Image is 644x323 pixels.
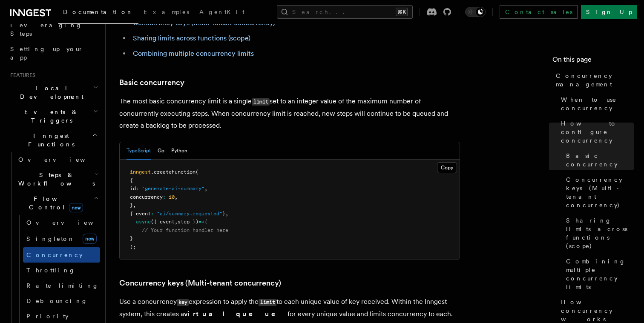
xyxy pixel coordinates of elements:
[552,68,634,92] a: Concurrency management
[23,278,100,293] a: Rate limiting
[151,211,154,217] span: :
[26,219,114,226] span: Overview
[7,128,100,152] button: Inngest Functions
[119,95,460,131] p: The most basic concurrency limit is a single set to an integer value of the maximum number of con...
[171,142,187,160] button: Python
[133,34,250,42] a: Sharing limits across functions (scope)
[437,162,457,173] button: Copy
[169,194,175,200] span: 10
[561,95,634,112] span: When to use concurrency
[26,235,75,242] span: Singleton
[58,3,138,24] a: Documentation
[566,257,634,291] span: Combining multiple concurrency limits
[130,177,133,183] span: {
[396,8,408,16] kbd: ⌘K
[130,244,136,250] span: );
[178,219,198,225] span: step })
[561,119,634,145] span: How to configure concurrency
[23,215,100,230] a: Overview
[7,41,100,65] a: Setting up your app
[15,191,100,215] button: Flow Controlnew
[556,71,634,89] span: Concurrency management
[7,131,92,149] span: Inngest Functions
[163,194,166,200] span: :
[133,202,136,208] span: ,
[10,46,83,61] span: Setting up your app
[157,211,222,217] span: "ai/summary.requested"
[151,219,175,225] span: ({ event
[69,203,83,212] span: new
[7,84,93,101] span: Local Development
[204,219,207,225] span: {
[15,167,100,191] button: Steps & Workflows
[15,194,94,212] span: Flow Control
[23,293,100,309] a: Debouncing
[130,211,151,217] span: { event
[130,202,133,208] span: }
[136,186,139,192] span: :
[175,194,178,200] span: ,
[7,72,35,79] span: Features
[23,263,100,278] a: Throttling
[7,108,93,125] span: Events & Triggers
[151,169,195,175] span: .createFunction
[566,175,634,209] span: Concurrency keys (Multi-tenant concurrency)
[119,296,460,320] p: Use a concurrency expression to apply the to each unique value of key received. Within the Innges...
[566,151,634,169] span: Basic concurrency
[563,254,634,294] a: Combining multiple concurrency limits
[15,171,95,188] span: Steps & Workflows
[26,297,88,304] span: Debouncing
[563,172,634,213] a: Concurrency keys (Multi-tenant concurrency)
[130,235,133,241] span: }
[63,9,133,15] span: Documentation
[581,5,637,19] a: Sign Up
[26,282,99,289] span: Rate limiting
[465,7,486,17] button: Toggle dark mode
[144,9,189,15] span: Examples
[563,213,634,254] a: Sharing limits across functions (scope)
[252,98,270,106] code: limit
[195,169,198,175] span: (
[23,230,100,247] a: Singletonnew
[558,92,634,116] a: When to use concurrency
[7,80,100,104] button: Local Development
[558,116,634,148] a: How to configure concurrency
[566,216,634,250] span: Sharing limits across functions (scope)
[199,9,244,15] span: AgentKit
[225,211,228,217] span: ,
[259,299,276,306] code: limit
[119,77,184,89] a: Basic concurrency
[177,299,189,306] code: key
[142,186,204,192] span: "generate-ai-summary"
[198,219,204,225] span: =>
[23,247,100,263] a: Concurrency
[130,194,163,200] span: concurrency
[175,219,178,225] span: ,
[126,142,151,160] button: TypeScript
[277,5,413,19] button: Search...⌘K
[158,142,164,160] button: Go
[142,227,228,233] span: // Your function handler here
[500,5,578,19] a: Contact sales
[194,3,250,23] a: AgentKit
[26,267,75,274] span: Throttling
[136,219,151,225] span: async
[83,234,97,244] span: new
[26,252,83,258] span: Concurrency
[7,17,100,41] a: Leveraging Steps
[119,277,281,289] a: Concurrency keys (Multi-tenant concurrency)
[552,54,634,68] h4: On this page
[26,313,69,320] span: Priority
[563,148,634,172] a: Basic concurrency
[7,104,100,128] button: Events & Triggers
[15,152,100,167] a: Overview
[222,211,225,217] span: }
[138,3,194,23] a: Examples
[204,186,207,192] span: ,
[18,156,106,163] span: Overview
[133,49,254,57] a: Combining multiple concurrency limits
[184,310,287,318] strong: virtual queue
[130,169,151,175] span: inngest
[130,186,136,192] span: id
